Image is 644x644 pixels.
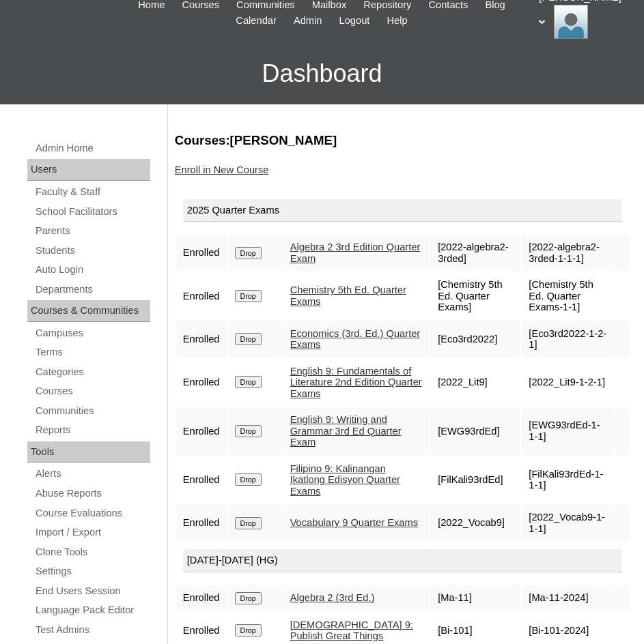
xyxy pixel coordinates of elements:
[34,422,150,439] a: Reports
[34,325,150,342] a: Campuses
[236,13,276,29] span: Calendar
[235,333,262,345] input: Drop
[235,592,262,604] input: Drop
[27,159,150,181] div: Users
[380,13,414,29] a: Help
[34,261,150,278] a: Auto Login
[235,517,262,529] input: Drop
[387,13,407,29] span: Help
[522,359,614,407] td: [2022_Lit9-1-2-1]
[431,456,520,504] td: [FilKali93rdEd]
[290,366,422,399] a: English 9: Fundamentals of Literature 2nd Edition Quarter Exams
[290,517,418,528] a: Vocabulary 9 Quarter Exams
[27,441,150,463] div: Tools
[183,199,622,222] div: 2025 Quarter Exams
[554,5,588,39] img: Ariane Ebuen
[522,505,614,541] td: [2022_Vocab9-1-1-1]
[431,585,520,611] td: [Ma-11]
[235,290,262,302] input: Drop
[522,407,614,455] td: [EWG93rdEd-1-1-1]
[34,222,150,239] a: Parents
[229,13,283,29] a: Calendar
[290,241,421,264] a: Algebra 2 3rd Edition Quarter Exam
[175,132,630,149] h3: Courses:[PERSON_NAME]
[294,13,322,29] span: Admin
[34,184,150,201] a: Faculty & Staff
[431,505,520,541] td: [2022_Vocab9]
[235,425,262,437] input: Drop
[7,43,637,104] h3: Dashboard
[522,456,614,504] td: [FilKali93rdEd-1-1-1]
[290,463,400,497] a: Filipino 9: Kalinangan Ikatlong Edisyon Quarter Exams
[34,383,150,400] a: Courses
[34,563,150,580] a: Settings
[431,359,520,407] td: [2022_Lit9]
[34,583,150,600] a: End Users Session
[183,549,622,572] div: [DATE]-[DATE] (HG)
[431,407,520,455] td: [EWG93rdEd]
[176,359,227,407] td: Enrolled
[176,235,227,271] td: Enrolled
[34,402,150,420] a: Communities
[176,505,227,541] td: Enrolled
[34,203,150,220] a: School Facilitators
[34,505,150,522] a: Course Evaluations
[235,473,262,486] input: Drop
[34,524,150,541] a: Import / Export
[522,321,614,357] td: [Eco3rd2022-1-2-1]
[176,407,227,455] td: Enrolled
[34,602,150,619] a: Language Pack Editor
[235,624,262,636] input: Drop
[290,619,413,642] a: [DEMOGRAPHIC_DATA] 9: Publish Great Things
[34,364,150,381] a: Categories
[431,321,520,357] td: [Eco3rd2022]
[34,621,150,639] a: Test Admins
[34,544,150,561] a: Clone Tools
[27,300,150,322] div: Courses & Communities
[287,13,329,29] a: Admin
[290,414,402,448] a: English 9: Writing and Grammar 3rd Ed Quarter Exam
[522,585,614,611] td: [Ma-11-2024]
[522,272,614,320] td: [Chemistry 5th Ed. Quarter Exams-1-1]
[176,272,227,320] td: Enrolled
[290,328,421,351] a: Economics (3rd. Ed.) Quarter Exams
[290,592,375,603] a: Algebra 2 (3rd Ed.)
[34,465,150,482] a: Alerts
[34,485,150,502] a: Abuse Reports
[176,585,227,611] td: Enrolled
[431,235,520,271] td: [2022-algebra2-3rded]
[290,284,406,307] a: Chemistry 5th Ed. Quarter Exams
[235,247,262,259] input: Drop
[339,13,370,29] span: Logout
[175,164,269,175] a: Enroll in New Course
[431,272,520,320] td: [Chemistry 5th Ed. Quarter Exams]
[235,376,262,388] input: Drop
[522,235,614,271] td: [2022-algebra2-3rded-1-1-1]
[333,13,377,29] a: Logout
[34,140,150,157] a: Admin Home
[34,344,150,361] a: Terms
[176,456,227,504] td: Enrolled
[176,321,227,357] td: Enrolled
[34,242,150,259] a: Students
[34,281,150,298] a: Departments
